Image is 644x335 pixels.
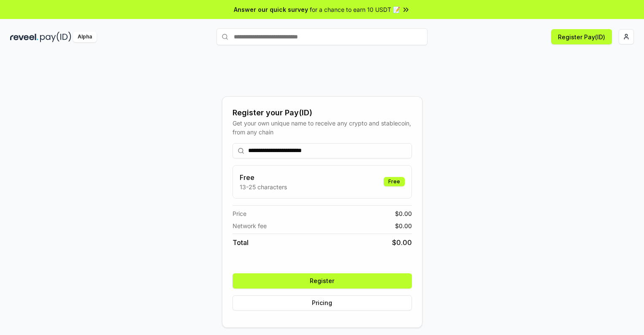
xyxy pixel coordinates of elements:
[233,237,249,248] span: Total
[40,32,71,42] img: pay_id
[233,107,412,119] div: Register your Pay(ID)
[233,295,412,310] button: Pricing
[233,119,412,136] div: Get your own unique name to receive any crypto and stablecoin, from any chain
[551,29,612,44] button: Register Pay(ID)
[73,32,97,42] div: Alpha
[233,209,246,218] span: Price
[240,172,287,182] h3: Free
[233,221,267,230] span: Network fee
[240,182,287,191] p: 13-25 characters
[395,209,412,218] span: $ 0.00
[10,32,38,42] img: reveel_dark
[395,221,412,230] span: $ 0.00
[234,5,308,14] span: Answer our quick survey
[392,237,412,248] span: $ 0.00
[384,177,405,186] div: Free
[310,5,400,14] span: for a chance to earn 10 USDT 📝
[233,273,412,289] button: Register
